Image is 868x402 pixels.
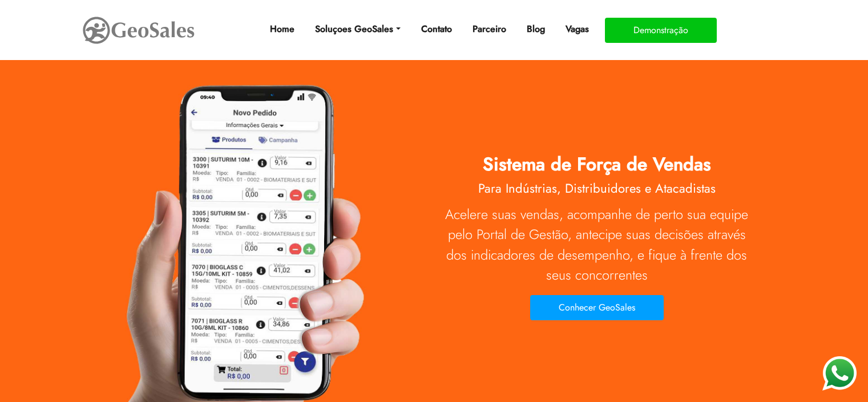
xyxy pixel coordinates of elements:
p: Acelere suas vendas, acompanhe de perto sua equipe pelo Portal de Gestão, antecipe suas decisões ... [443,205,751,286]
a: Home [265,18,299,41]
a: Parceiro [468,18,511,41]
img: GeoSales [82,14,196,46]
button: Demonstração [605,18,717,43]
a: Blog [522,18,550,41]
a: Contato [417,18,457,41]
button: Conhecer GeoSales [530,295,664,320]
span: Sistema de Força de Vendas [483,151,711,177]
h2: Para Indústrias, Distribuidores e Atacadistas [443,181,751,201]
img: WhatsApp [822,356,857,391]
a: Soluçoes GeoSales [310,18,405,41]
a: Vagas [561,18,594,41]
